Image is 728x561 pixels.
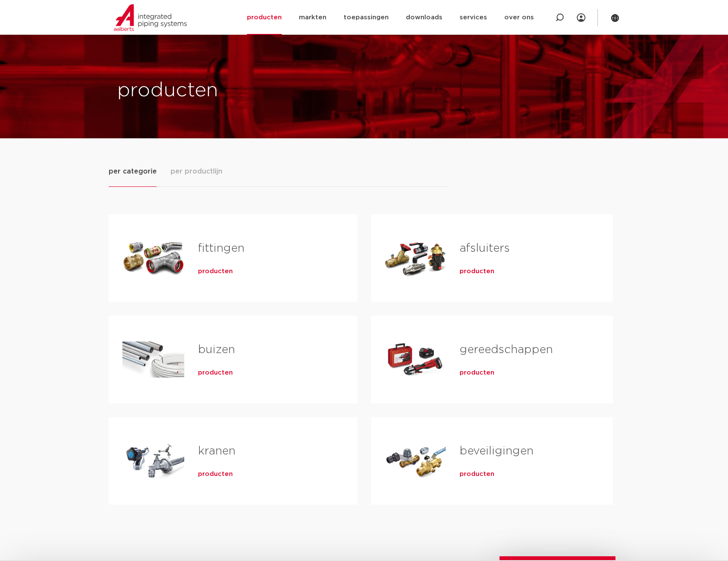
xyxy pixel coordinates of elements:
[198,267,233,276] a: producten
[460,369,494,377] a: producten
[460,344,553,355] a: gereedschappen
[460,267,494,276] a: producten
[117,77,360,104] h1: producten
[198,243,244,254] a: fittingen
[198,344,235,355] a: buizen
[460,445,533,457] a: beveiligingen
[109,166,620,518] div: Tabs. Open items met enter of spatie, sluit af met escape en navigeer met de pijltoetsen.
[109,166,157,177] span: per categorie
[198,369,233,377] a: producten
[198,445,235,457] a: kranen
[171,166,222,177] span: per productlijn
[198,470,233,479] a: producten
[460,243,510,254] a: afsluiters
[460,470,494,479] a: producten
